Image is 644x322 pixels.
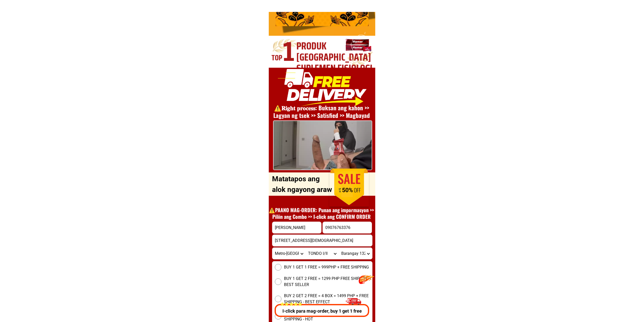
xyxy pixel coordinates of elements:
[281,41,298,67] h1: 1
[272,235,372,246] input: Input address
[272,174,334,195] p: Matatapos ang alok ngayong araw
[335,187,360,194] h1: 50%
[275,278,281,285] input: BUY 1 GET 2 FREE = 1299 PHP FREE SHIPPING - BEST SELLER
[323,222,372,233] input: Input phone_number
[287,170,366,192] h1: ORDER DITO
[272,248,306,259] select: Select province
[273,308,371,314] p: I-click para mag-order, buy 1 get 1 free
[284,276,372,288] span: BUY 1 GET 2 FREE = 1299 PHP FREE SHIPPING - BEST SELLER
[296,41,382,74] h2: Produk [GEOGRAPHIC_DATA] suplemen fisiologi
[266,207,377,220] h1: ⚠️️PAANO MAG-ORDER: Punan ang impormasyon >> Piliin ang Combo >> I-click ang CONFIRM ORDER
[284,293,372,305] span: BUY 2 GET 2 FREE = 4 BOX = 1499 PHP + FREE SHIPPING - BEST EFFECT
[339,248,372,259] select: Select commune
[272,52,290,63] h2: TOP
[284,264,369,270] span: BUY 1 GET 1 FREE = 999PHP + FREE SHIPPING
[272,222,321,233] input: Input full_name
[266,104,377,119] h1: ⚠️️𝐑𝐢𝐠𝐡𝐭 𝐩𝐫𝐨𝐜𝐞𝐬𝐬: Buksan ang kahon >> Lagyan ng tsek >> Satisfied >> Magbayad
[275,264,281,271] input: BUY 1 GET 1 FREE = 999PHP + FREE SHIPPING
[306,248,339,259] select: Select district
